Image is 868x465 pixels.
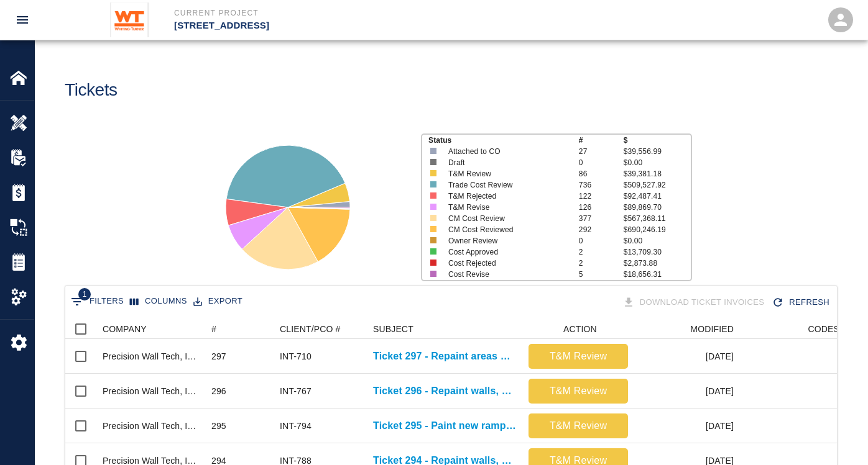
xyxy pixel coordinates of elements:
[624,224,691,235] p: $690,246.19
[624,235,691,246] p: $0.00
[579,168,624,179] p: 86
[579,191,624,202] p: 122
[624,191,691,202] p: $92,487.41
[533,349,623,364] p: T&M Review
[274,319,367,339] div: CLIENT/PCO #
[65,80,118,101] h1: Tickets
[624,179,691,191] p: $509,527.92
[127,292,190,311] button: Select columns
[103,420,199,432] div: Precision Wall Tech, Inc.
[690,319,734,339] div: MODIFIED
[624,258,691,269] p: $2,873.88
[769,292,834,314] button: Refresh
[448,213,566,224] p: CM Cost Review
[448,235,566,246] p: Owner Review
[7,5,37,35] button: open drawer
[579,179,624,191] p: 736
[579,258,624,269] p: 2
[624,213,691,224] p: $567,368.11
[448,146,566,157] p: Attached to CO
[579,202,624,213] p: 126
[662,331,868,465] iframe: Chat Widget
[280,385,312,397] div: INT-767
[205,319,274,339] div: #
[740,319,846,339] div: CODES
[211,350,226,363] div: 297
[428,135,579,146] p: Status
[280,319,341,339] div: CLIENT/PCO #
[367,319,522,339] div: SUBJECT
[373,384,516,399] a: Ticket 296 - Repaint walls, doors, and frames on 1st floor
[624,202,691,213] p: $89,869.70
[634,374,740,409] div: [DATE]
[373,418,516,433] a: Ticket 295 - Paint new ramp in G102 corridor
[103,319,147,339] div: COMPANY
[373,349,516,364] a: Ticket 297 - Repaint areas on floors 4,5,6,7
[522,319,634,339] div: ACTION
[373,319,413,339] div: SUBJECT
[769,292,834,314] div: Refresh the list
[280,350,312,363] div: INT-710
[579,224,624,235] p: 292
[110,2,149,37] img: Whiting-Turner
[634,319,740,339] div: MODIFIED
[448,224,566,235] p: CM Cost Reviewed
[579,213,624,224] p: 377
[448,179,566,191] p: Trade Cost Review
[624,269,691,280] p: $18,656.31
[211,385,226,397] div: 296
[808,319,839,339] div: CODES
[533,384,623,399] p: T&M Review
[620,292,770,314] div: Tickets download in groups of 15
[579,235,624,246] p: 0
[579,269,624,280] p: 5
[103,350,199,363] div: Precision Wall Tech, Inc.
[103,385,199,397] div: Precision Wall Tech, Inc.
[624,168,691,179] p: $39,381.18
[211,319,216,339] div: #
[211,420,226,432] div: 295
[280,420,312,432] div: INT-794
[579,157,624,168] p: 0
[634,409,740,443] div: [DATE]
[174,19,501,33] p: [STREET_ADDRESS]
[579,146,624,157] p: 27
[533,418,623,433] p: T&M Review
[624,157,691,168] p: $0.00
[624,135,691,146] p: $
[78,288,91,300] span: 1
[579,135,624,146] p: #
[448,202,566,213] p: T&M Revise
[624,146,691,157] p: $39,556.99
[68,292,127,312] button: Show filters
[448,168,566,179] p: T&M Review
[190,292,246,311] button: Export
[174,7,501,19] p: Current Project
[448,157,566,168] p: Draft
[448,191,566,202] p: T&M Rejected
[579,246,624,258] p: 2
[96,319,205,339] div: COMPANY
[448,269,566,280] p: Cost Revise
[624,246,691,258] p: $13,709.30
[448,258,566,269] p: Cost Rejected
[448,246,566,258] p: Cost Approved
[634,339,740,374] div: [DATE]
[563,319,597,339] div: ACTION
